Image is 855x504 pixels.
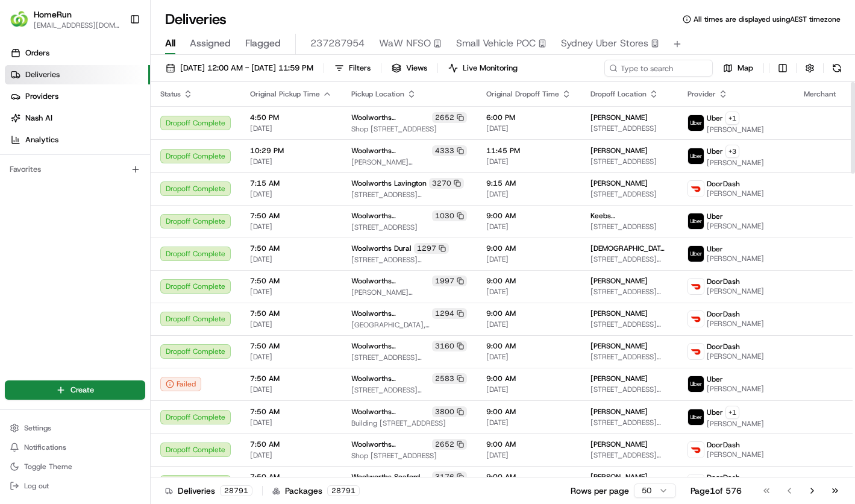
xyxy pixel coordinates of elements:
span: Status [160,89,181,99]
span: [STREET_ADDRESS][PERSON_NAME] [590,418,668,427]
span: [PERSON_NAME] [590,439,648,449]
span: [DATE] [486,450,571,460]
span: [PERSON_NAME] [590,276,648,286]
span: DoorDash [707,342,740,351]
button: +1 [725,112,739,125]
div: 3160 [432,341,467,351]
img: uber-new-logo.jpeg [688,409,704,425]
h1: Deliveries [165,10,227,29]
span: Woolworths [PERSON_NAME] [351,374,430,383]
span: Orders [25,48,49,58]
span: Create [70,385,94,395]
span: [DATE] [250,320,332,329]
span: [PERSON_NAME] [590,178,648,188]
button: Log out [5,477,145,494]
img: doordash_logo_v2.png [688,279,704,294]
img: doordash_logo_v2.png [688,344,704,359]
span: [DATE] [486,385,571,394]
span: 9:00 AM [486,407,571,417]
div: 4333 [432,145,467,156]
span: [DEMOGRAPHIC_DATA] Education Diocese [GEOGRAPHIC_DATA] [590,244,668,253]
span: Toggle Theme [24,462,72,471]
img: uber-new-logo.jpeg [688,246,704,262]
span: [DATE] [250,352,332,362]
div: Deliveries [165,485,252,497]
span: DoorDash [707,309,740,319]
span: DoorDash [707,473,740,482]
span: Providers [25,91,58,102]
img: uber-new-logo.jpeg [688,213,704,229]
img: doordash_logo_v2.png [688,181,704,197]
a: Analytics [5,130,150,150]
span: [STREET_ADDRESS][PERSON_NAME] [590,385,668,394]
img: HomeRun [10,10,29,29]
span: [DATE] [486,418,571,427]
span: [STREET_ADDRESS][PERSON_NAME] [351,353,467,362]
span: Sydney Uber Stores [561,36,648,51]
span: Woolworths [GEOGRAPHIC_DATA] [351,439,430,449]
span: Woolworths Wollongong [351,211,430,221]
span: Pickup Location [351,89,404,99]
div: 2652 [432,439,467,450]
button: Notifications [5,439,145,456]
span: 9:00 AM [486,472,571,482]
span: [PERSON_NAME] [590,374,648,383]
span: Analytics [25,134,58,145]
span: [STREET_ADDRESS][PERSON_NAME] [590,254,668,264]
span: [STREET_ADDRESS] [590,124,668,133]
span: 9:00 AM [486,309,571,318]
span: [STREET_ADDRESS] [590,222,668,232]
span: [STREET_ADDRESS] [590,189,668,199]
span: Woolworths [PERSON_NAME] [351,146,430,156]
span: [PERSON_NAME][GEOGRAPHIC_DATA][STREET_ADDRESS][PERSON_NAME][GEOGRAPHIC_DATA] [351,288,467,297]
span: [STREET_ADDRESS][PERSON_NAME][PERSON_NAME] [590,352,668,362]
span: [PERSON_NAME] [707,319,764,329]
span: [DATE] [486,254,571,264]
a: Providers [5,87,150,106]
span: 7:15 AM [250,178,332,188]
div: 2583 [432,373,467,384]
span: Woolworths [GEOGRAPHIC_DATA] [351,113,430,122]
span: 9:00 AM [486,439,571,449]
span: 7:50 AM [250,244,332,253]
span: Woolworths Seaford ([GEOGRAPHIC_DATA]) [351,472,430,482]
span: [DATE] [250,450,332,460]
span: All times are displayed using AEST timezone [694,14,841,24]
span: Uber [707,408,723,417]
button: [EMAIL_ADDRESS][DOMAIN_NAME] [34,20,120,30]
button: Settings [5,420,145,436]
span: Keebs [PERSON_NAME] [590,211,668,221]
span: 7:50 AM [250,276,332,286]
button: Live Monitoring [443,60,523,77]
span: 7:50 AM [250,407,332,417]
span: Uber [707,374,723,384]
span: Uber [707,244,723,254]
button: HomeRunHomeRun[EMAIL_ADDRESS][DOMAIN_NAME] [5,5,125,34]
img: uber-new-logo.jpeg [688,115,704,131]
span: [DATE] [486,124,571,133]
div: 1294 [432,308,467,319]
span: [DATE] 12:00 AM - [DATE] 11:59 PM [180,63,313,74]
span: Woolworths [GEOGRAPHIC_DATA] [351,341,430,351]
span: 9:00 AM [486,341,571,351]
span: Woolworths Lavington [351,178,427,188]
button: Filters [329,60,376,77]
button: HomeRun [34,8,72,20]
button: +3 [725,145,739,158]
img: uber-new-logo.jpeg [688,376,704,392]
span: Building [STREET_ADDRESS] [351,418,467,428]
button: Create [5,380,145,400]
span: [DATE] [250,189,332,199]
span: 7:50 AM [250,439,332,449]
div: Favorites [5,160,145,179]
a: Orders [5,43,150,63]
span: [STREET_ADDRESS][PERSON_NAME] [590,320,668,329]
span: [PERSON_NAME] [707,158,764,168]
span: [DATE] [486,352,571,362]
a: Nash AI [5,109,150,128]
span: 7:50 AM [250,341,332,351]
span: 7:50 AM [250,309,332,318]
span: 9:00 AM [486,374,571,383]
span: Shop [STREET_ADDRESS] [351,451,467,461]
img: doordash_logo_v2.png [688,442,704,458]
